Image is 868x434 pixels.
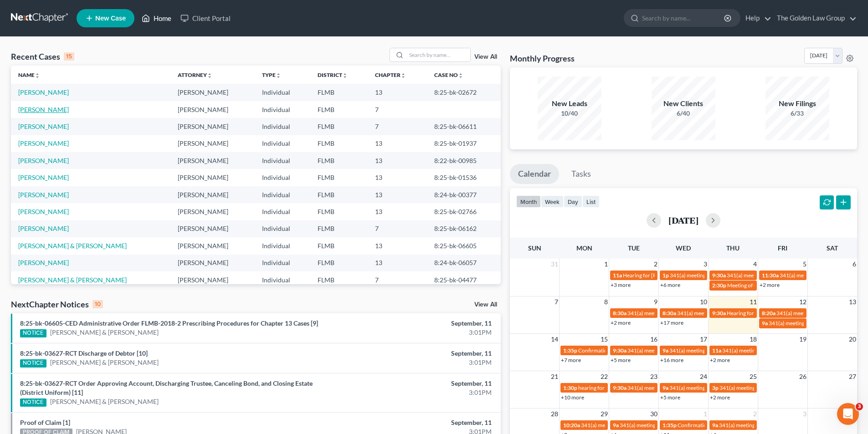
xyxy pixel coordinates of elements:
td: [PERSON_NAME] [170,255,255,271]
span: 341(a) meeting for [PERSON_NAME] [727,272,815,279]
span: 9a [663,384,668,391]
span: 341(a) meeting for [PERSON_NAME] [722,347,810,354]
td: 13 [368,84,427,101]
a: +5 more [660,394,680,401]
span: 10 [699,296,708,307]
a: +6 more [660,281,680,288]
a: +17 more [660,319,683,326]
td: 13 [368,169,427,186]
i: unfold_more [401,73,406,78]
td: Individual [255,84,310,101]
span: 31 [550,259,559,270]
td: FLMB [310,220,368,237]
a: Home [137,10,176,26]
span: 341(a) meeting for [PERSON_NAME] [677,310,765,317]
div: Recent Cases [11,51,74,62]
span: 341(a) meeting for [PERSON_NAME] [719,384,807,391]
a: Nameunfold_more [18,71,40,78]
button: day [564,195,582,208]
span: 341(a) meeting for [PERSON_NAME] [627,347,715,354]
td: 13 [368,237,427,254]
a: 8:25-bk-03627-RCT Order Approving Account, Discharging Trustee, Canceling Bond, and Closing Estat... [20,379,313,396]
div: September, 11 [340,319,492,328]
td: 7 [368,220,427,237]
span: 1:35p [563,347,577,354]
span: Wed [676,244,691,252]
span: Hearing for [PERSON_NAME] & [PERSON_NAME] [727,310,846,317]
div: 10/40 [538,109,601,118]
span: 2 [653,259,658,270]
div: NOTICE [20,398,46,407]
a: +2 more [760,281,780,288]
span: 341(a) meeting for [PERSON_NAME] [769,320,857,327]
span: 9:30a [613,347,627,354]
span: 28 [550,408,559,419]
td: Individual [255,220,310,237]
a: +5 more [611,357,631,363]
td: FLMB [310,169,368,186]
a: [PERSON_NAME] [18,208,69,215]
td: FLMB [310,255,368,271]
a: +10 more [561,394,584,401]
div: 10 [92,300,103,308]
a: 8:25-bk-03627-RCT Discharge of Debtor [10] [20,349,148,357]
i: unfold_more [276,73,281,78]
span: 27 [848,371,857,382]
span: 9a [712,422,718,429]
td: [PERSON_NAME] [170,186,255,203]
td: Individual [255,135,310,152]
span: 17 [699,334,708,345]
div: September, 11 [340,379,492,388]
span: 1 [703,408,708,419]
td: [PERSON_NAME] [170,101,255,118]
td: Individual [255,237,310,254]
td: 8:25-bk-02766 [427,203,501,220]
span: 9:30a [712,272,726,279]
a: Calendar [510,164,559,184]
iframe: Intercom live chat [837,403,859,425]
span: Fri [778,244,787,252]
a: Chapterunfold_more [375,71,406,78]
span: New Case [95,15,126,22]
div: 3:01PM [340,388,492,397]
span: 8:30a [663,310,676,317]
span: 24 [699,371,708,382]
a: The Golden Law Group [772,10,857,26]
td: Individual [255,271,310,288]
span: 1:30p [563,384,577,391]
a: [PERSON_NAME] & [PERSON_NAME] [50,328,159,337]
div: September, 11 [340,418,492,427]
span: 29 [600,408,609,419]
a: [PERSON_NAME] [18,88,69,96]
span: 11a [712,347,721,354]
span: Thu [726,244,740,252]
div: New Filings [765,98,829,109]
td: Individual [255,169,310,186]
td: FLMB [310,237,368,254]
input: Search by name... [406,48,470,61]
a: Attorneyunfold_more [178,71,212,78]
input: Search by name... [642,10,725,26]
a: Case Nounfold_more [434,71,463,78]
td: 13 [368,203,427,220]
div: NextChapter Notices [11,299,103,310]
a: Districtunfold_more [318,71,348,78]
td: 7 [368,271,427,288]
span: 5 [802,259,807,270]
span: 9:30a [613,384,627,391]
td: [PERSON_NAME] [170,152,255,169]
a: [PERSON_NAME] [18,157,69,164]
a: [PERSON_NAME] [18,174,69,181]
div: 6/33 [765,109,829,118]
div: 6/40 [652,109,715,118]
span: 341(a) meeting for [PERSON_NAME] [627,384,715,391]
td: Individual [255,118,310,135]
i: unfold_more [342,73,348,78]
a: [PERSON_NAME] & [PERSON_NAME] [18,276,127,284]
td: 8:25-bk-02672 [427,84,501,101]
span: 19 [798,334,807,345]
button: month [516,195,541,208]
a: Client Portal [176,10,235,26]
h2: [DATE] [668,215,699,225]
span: 1:35p [663,422,677,429]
